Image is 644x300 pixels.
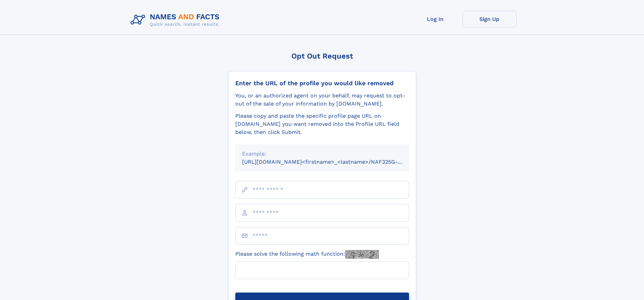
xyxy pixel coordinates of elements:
[235,92,409,108] div: You, or an authorized agent on your behalf, may request to opt-out of the sale of your informatio...
[235,250,379,259] label: Please solve the following math function:
[242,159,422,165] small: [URL][DOMAIN_NAME]<firstname>_<lastname>/NAF325G-xxxxxxxx
[235,79,409,87] div: Enter the URL of the profile you would like removed
[228,52,416,60] div: Opt Out Request
[128,11,225,29] img: Logo Names and Facts
[408,11,462,27] a: Log In
[235,112,409,136] div: Please copy and paste the specific profile page URL on [DOMAIN_NAME] you want removed into the Pr...
[242,150,402,158] div: Example:
[462,11,517,27] a: Sign Up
